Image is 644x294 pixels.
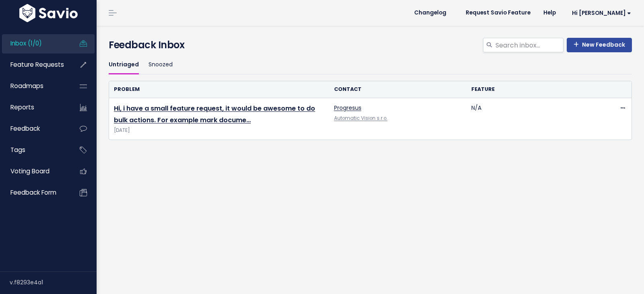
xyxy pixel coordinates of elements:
[2,98,67,117] a: Reports
[10,60,64,69] span: Feature Requests
[2,119,67,138] a: Feedback
[10,272,97,293] div: v.f8293e4a1
[2,56,67,74] a: Feature Requests
[114,126,324,135] span: [DATE]
[2,77,67,95] a: Roadmaps
[114,104,315,125] a: Hi, i have a small feature request, it would be awesome to do bulk actions. For example mark docume…
[109,38,632,52] h4: Feedback Inbox
[537,7,562,19] a: Help
[466,81,604,98] th: Feature
[334,104,361,112] a: Progresus
[2,34,67,53] a: Inbox (1/0)
[109,81,329,98] th: Problem
[562,7,638,19] a: Hi [PERSON_NAME]
[10,188,56,197] span: Feedback form
[495,38,563,52] input: Search inbox...
[109,56,632,74] ul: Filter feature requests
[572,10,631,16] span: Hi [PERSON_NAME]
[2,183,67,202] a: Feedback form
[17,4,80,22] img: logo-white.9d6f32f41409.svg
[334,115,388,121] a: Automatic Vision s.r.o.
[459,7,537,19] a: Request Savio Feature
[149,56,173,74] a: Snoozed
[109,56,139,74] a: Untriaged
[10,146,25,154] span: Tags
[10,39,42,47] span: Inbox (1/0)
[329,81,467,98] th: Contact
[10,167,50,175] span: Voting Board
[567,38,632,52] a: New Feedback
[10,103,34,111] span: Reports
[10,82,43,90] span: Roadmaps
[2,162,67,181] a: Voting Board
[414,10,446,16] span: Changelog
[466,98,604,140] td: N/A
[10,124,40,133] span: Feedback
[2,141,67,159] a: Tags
